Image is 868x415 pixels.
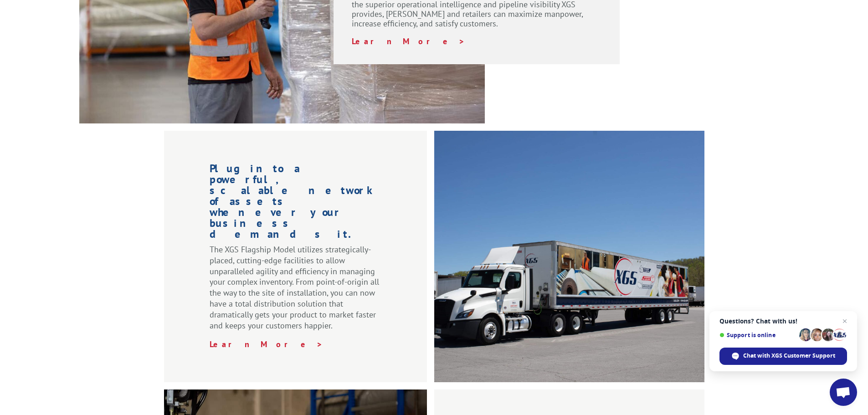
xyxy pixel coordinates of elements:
[719,348,847,365] div: Chat with XGS Customer Support
[719,318,847,325] span: Questions? Chat with us!
[719,332,796,338] span: Support is online
[210,244,381,339] p: The XGS Flagship Model utilizes strategically-placed, cutting-edge facilities to allow unparallel...
[210,339,323,349] a: Learn More >
[743,352,835,360] span: Chat with XGS Customer Support
[830,379,857,406] div: Open chat
[210,163,381,244] h1: Plug into a powerful, scalable network of assets whenever your business demands it.
[352,36,465,46] a: Learn More >
[839,316,850,327] span: Close chat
